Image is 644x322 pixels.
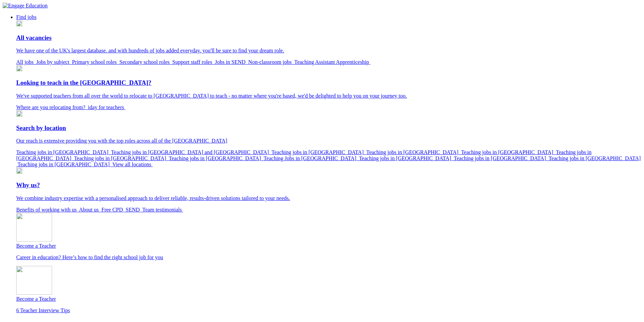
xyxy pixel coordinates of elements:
[248,59,294,65] a: Non-classroom jobs
[112,162,152,167] a: View all locations
[454,155,548,161] a: Teaching jobs in [GEOGRAPHIC_DATA]
[126,207,143,213] a: SEND
[16,124,641,132] h3: Search by location
[16,59,36,65] a: All jobs
[16,155,641,167] a: Teaching jobs in [GEOGRAPHIC_DATA]
[461,149,556,155] a: Teaching jobs in [GEOGRAPHIC_DATA]
[16,14,37,20] a: Find jobs
[271,149,366,155] a: Teaching jobs in [GEOGRAPHIC_DATA]
[16,48,641,54] p: We have one of the UK's largest database. and with hundreds of jobs added everyday. you'll be sur...
[72,59,119,65] a: Primary school roles
[16,93,641,99] p: We've supported teachers from all over the world to relocate to [GEOGRAPHIC_DATA] to teach - no m...
[16,254,641,261] p: Career in education? Here’s how to find the right school job for you
[79,207,101,213] a: About us
[16,149,592,161] a: Teaching jobs in [GEOGRAPHIC_DATA]
[16,149,111,155] a: Teaching jobs in [GEOGRAPHIC_DATA]
[16,34,641,54] a: All vacancies We have one of the UK's largest database. and with hundreds of jobs added everyday....
[16,181,641,189] h3: Why us?
[16,181,641,201] a: Why us? We combine industry expertise with a personalised approach to deliver reliable, results-d...
[16,138,641,144] p: Our reach is extensive providing you with the top roles across all of the [GEOGRAPHIC_DATA]
[16,79,641,86] h3: Looking to teach in the [GEOGRAPHIC_DATA]?
[169,155,263,161] a: Teaching jobs in [GEOGRAPHIC_DATA]
[18,162,112,167] a: Teaching jobs in [GEOGRAPHIC_DATA]
[88,104,125,110] a: iday for teachers
[16,243,56,249] span: Become a Teacher
[16,34,641,42] h3: All vacancies
[36,59,72,65] a: Jobs by subject
[16,296,56,302] span: Become a Teacher
[16,213,641,261] a: Become a Teacher Career in education? Here’s how to find the right school job for you
[119,59,172,65] a: Secondary school roles
[16,207,79,213] a: Benefits of working with us
[16,104,88,110] a: Where are you relocating from?
[16,307,641,314] p: 6 Teacher Interview Tips
[215,59,248,65] a: Jobs in SEND
[264,155,359,161] a: Teaching Jobs in [GEOGRAPHIC_DATA]
[16,266,641,314] a: Become a Teacher 6 Teacher Interview Tips
[16,79,641,99] a: Looking to teach in the [GEOGRAPHIC_DATA]? We've supported teachers from all over the world to re...
[16,195,641,201] p: We combine industry expertise with a personalised approach to deliver reliable, results-driven so...
[101,207,126,213] a: Free CPD
[3,3,48,9] img: Engage Education
[16,124,641,144] a: Search by location Our reach is extensive providing you with the top roles across all of the [GEO...
[74,155,169,161] a: Teaching jobs in [GEOGRAPHIC_DATA]
[359,155,454,161] a: Teaching jobs in [GEOGRAPHIC_DATA]
[142,207,183,213] a: Team testimonials
[366,149,461,155] a: Teaching jobs in [GEOGRAPHIC_DATA]
[172,59,215,65] a: Support staff roles
[294,59,371,65] a: Teaching Assistant Apprenticeship
[111,149,271,155] a: Teaching jobs in [GEOGRAPHIC_DATA] and [GEOGRAPHIC_DATA]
